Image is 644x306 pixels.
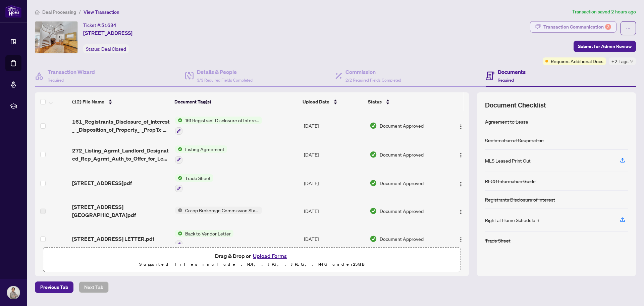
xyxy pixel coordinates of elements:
span: Document Approved [380,151,424,158]
div: Status: [83,44,129,53]
img: Logo [458,237,464,242]
th: Status [365,92,444,111]
span: Submit for Admin Review [578,41,632,52]
div: Trade Sheet [485,237,511,244]
img: IMG-N12382358_1.jpg [35,21,77,53]
span: Listing Agreement [182,145,227,153]
span: [STREET_ADDRESS][GEOGRAPHIC_DATA]pdf [72,203,170,219]
span: Document Approved [380,179,424,187]
span: Required [498,78,514,83]
img: Document Status [370,235,377,243]
p: Supported files include .PDF, .JPG, .JPEG, .PNG under 25 MB [47,260,457,268]
span: 51634 [101,22,116,28]
td: [DATE] [301,140,367,169]
span: 3/3 Required Fields Completed [197,78,253,83]
h4: Details & People [197,68,253,76]
button: Logo [455,233,466,244]
h4: Documents [498,68,526,76]
img: Logo [458,209,464,215]
article: Transaction saved 2 hours ago [572,8,636,16]
li: / [79,8,81,16]
button: Previous Tab [35,281,73,293]
button: Status IconListing Agreement [175,145,227,164]
span: Co-op Brokerage Commission Statement [182,207,262,214]
button: Next Tab [79,281,109,293]
span: 161_Registrants_Disclosure_of_Interest_-_Disposition_of_Property_-_PropTx-OREA_2025-09-04_06_56_4... [72,118,170,134]
button: Status Icon161 Registrant Disclosure of Interest - Disposition ofProperty [175,117,262,135]
span: Deal Closed [101,46,126,52]
button: Status IconCo-op Brokerage Commission Statement [175,207,262,214]
span: View Transaction [84,9,119,15]
img: Status Icon [175,174,182,182]
span: Previous Tab [40,282,68,293]
button: Logo [455,206,466,216]
button: Upload Forms [251,252,289,260]
td: [DATE] [301,111,367,140]
h4: Transaction Wizard [48,68,95,76]
span: Status [368,98,382,105]
button: Submit for Admin Review [574,41,636,52]
div: Registrants Disclosure of Interest [485,196,555,203]
span: down [630,60,633,63]
th: Upload Date [300,92,365,111]
span: +2 Tags [611,57,629,65]
img: Logo [458,152,464,158]
button: Status IconBack to Vendor Letter [175,230,233,248]
span: 161 Registrant Disclosure of Interest - Disposition ofProperty [182,117,262,124]
img: Logo [458,124,464,129]
div: Transaction Communication [543,21,611,32]
div: MLS Leased Print Out [485,157,531,164]
span: Deal Processing [42,9,76,15]
span: [STREET_ADDRESS] [83,29,132,37]
span: Back to Vendor Letter [182,230,233,237]
img: Document Status [370,151,377,158]
img: Profile Icon [7,286,20,299]
img: Status Icon [175,117,182,124]
span: (12) File Name [72,98,104,105]
div: Right at Home Schedule B [485,216,539,224]
button: Status IconTrade Sheet [175,174,213,192]
span: Drag & Drop orUpload FormsSupported files include .PDF, .JPG, .JPEG, .PNG under25MB [43,248,461,272]
button: Logo [455,120,466,131]
img: Document Status [370,122,377,129]
td: [DATE] [301,224,367,253]
span: Required [48,78,64,83]
img: logo [5,5,21,17]
div: Ticket #: [83,21,116,29]
span: home [35,10,40,14]
img: Document Status [370,207,377,215]
span: Document Checklist [485,100,546,110]
img: Document Status [370,179,377,187]
div: Agreement to Lease [485,118,528,125]
img: Status Icon [175,230,182,237]
span: Upload Date [303,98,329,105]
h4: Commission [345,68,401,76]
button: Logo [455,178,466,188]
span: Document Approved [380,235,424,243]
span: Requires Additional Docs [551,57,603,65]
th: (12) File Name [69,92,172,111]
span: Document Approved [380,207,424,215]
span: Trade Sheet [182,174,213,182]
span: [STREET_ADDRESS]pdf [72,179,132,187]
span: 2/2 Required Fields Completed [345,78,401,83]
img: Logo [458,181,464,187]
button: Transaction Communication3 [530,21,616,33]
button: Logo [455,149,466,160]
td: [DATE] [301,198,367,224]
div: 3 [605,24,611,30]
img: Status Icon [175,207,182,214]
button: Open asap [617,282,637,303]
span: 272_Listing_Agrmt_Landlord_Designated_Rep_Agrmt_Auth_to_Offer_for_Lease_-_PropTx-OREA__2_ 1.pdf [72,146,170,163]
img: Status Icon [175,145,182,153]
span: Document Approved [380,122,424,129]
span: Drag & Drop or [215,252,289,260]
div: Confirmation of Cooperation [485,136,544,144]
td: [DATE] [301,169,367,198]
span: [STREET_ADDRESS] LETTER.pdf [72,235,154,243]
th: Document Tag(s) [172,92,300,111]
span: ellipsis [626,26,631,31]
div: RECO Information Guide [485,177,536,185]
